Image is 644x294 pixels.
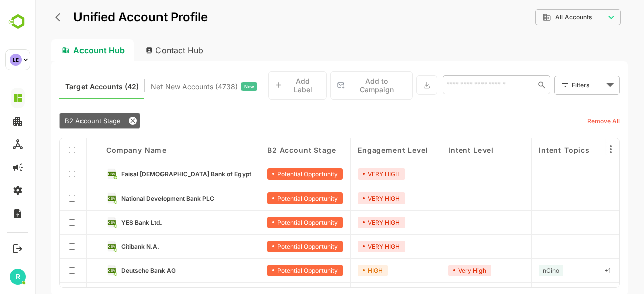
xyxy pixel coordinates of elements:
button: back [18,10,33,25]
div: VERY HIGH [323,217,370,228]
div: Filters [536,80,569,90]
button: Export the selected data as CSV [381,75,402,95]
span: Faisal Islamic Bank of Egypt [86,170,216,178]
span: Net New Accounts ( 4738 ) [116,80,203,93]
button: Logout [11,242,24,255]
button: Add Label [233,71,292,100]
div: Potential Opportunity [232,168,307,180]
div: Contact Hub [103,39,177,61]
p: Unified Account Profile [38,11,173,23]
div: Filters [535,74,585,95]
span: Deutsche Bank AG [86,267,140,274]
span: Intent Topics [504,146,554,154]
div: VERY HIGH [323,241,370,252]
div: Potential Opportunity [232,217,307,228]
div: VERY HIGH [323,192,370,204]
div: Potential Opportunity [232,192,307,204]
u: Remove All [552,117,585,125]
div: VERY HIGH [323,168,370,180]
span: Company name [71,146,131,154]
span: YES Bank Ltd. [86,219,127,226]
div: + 1 [565,265,580,276]
div: HIGH [323,265,353,276]
div: Very High [413,265,456,276]
div: R [10,269,26,285]
span: New [209,80,219,93]
span: All Accounts [520,14,556,21]
div: All Accounts [507,13,570,22]
img: BambooboxLogoMark.f1c84d78b4c51b1a7b5f700c9845e183.svg [5,12,31,31]
span: Engagement Level [323,146,392,154]
span: nCino [508,267,524,274]
span: B2 Account Stage [232,146,300,154]
div: Newly surfaced ICP-fit accounts from Intent, Website, LinkedIn, and other engagement signals. [116,80,222,93]
div: Potential Opportunity [232,241,307,252]
span: B2 Account Stage [30,117,86,125]
span: Citibank N.A. [86,243,124,250]
div: LE [10,54,22,66]
span: Intent Level [413,146,458,154]
span: National Development Bank PLC [86,194,179,202]
div: B2 Account Stage [24,113,105,129]
button: Add to Campaign [295,71,377,100]
span: Known accounts you’ve identified to target - imported from CRM, Offline upload, or promoted from ... [30,80,104,93]
div: Account Hub [16,39,99,61]
div: All Accounts [500,8,586,27]
div: Potential Opportunity [232,265,307,276]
